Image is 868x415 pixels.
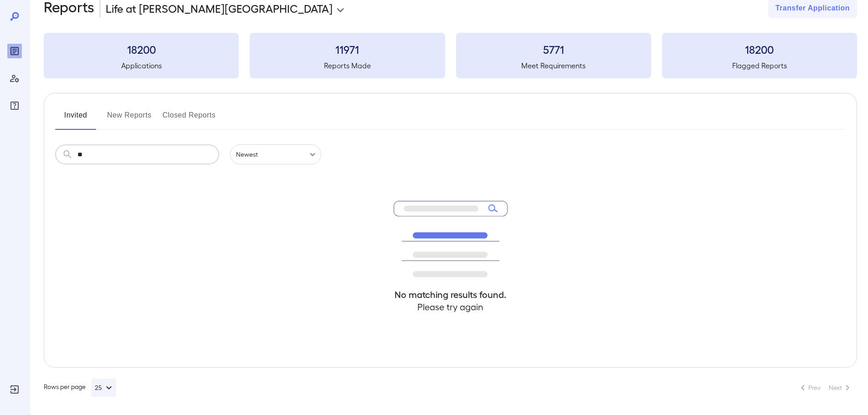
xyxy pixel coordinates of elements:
[456,42,651,56] h3: 5771
[44,33,857,78] summary: 18200Applications11971Reports Made5771Meet Requirements18200Flagged Reports
[7,98,22,113] div: FAQ
[107,108,152,130] button: New Reports
[7,382,22,397] div: Log Out
[394,288,508,301] h4: No matching results found.
[250,42,445,56] h3: 11971
[250,60,445,71] h5: Reports Made
[106,1,333,15] p: Life at [PERSON_NAME][GEOGRAPHIC_DATA]
[7,71,22,86] div: Manage Users
[793,380,857,395] nav: pagination navigation
[456,60,651,71] h5: Meet Requirements
[163,108,216,130] button: Closed Reports
[7,44,22,58] div: Reports
[662,60,857,71] h5: Flagged Reports
[44,60,239,71] h5: Applications
[91,379,116,397] button: 25
[662,42,857,56] h3: 18200
[44,42,239,56] h3: 18200
[394,301,508,313] h4: Please try again
[44,379,116,397] div: Rows per page
[55,108,96,130] button: Invited
[230,144,321,164] div: Newest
